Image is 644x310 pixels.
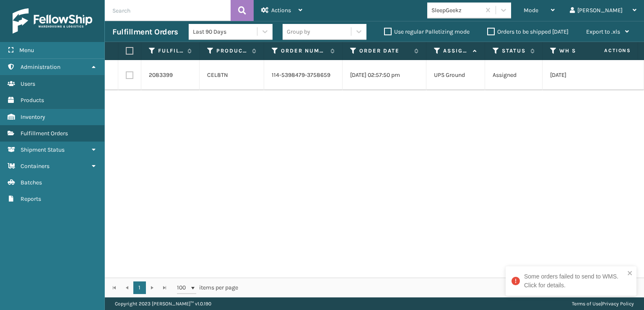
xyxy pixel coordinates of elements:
td: [DATE] 02:57:50 pm [343,60,426,90]
span: Products [21,97,44,104]
img: logo [13,8,92,34]
label: Product SKU [216,47,248,55]
h3: Fulfillment Orders [112,27,178,37]
span: Export to .xls [586,28,620,35]
label: Order Number [281,47,326,55]
button: close [627,270,633,278]
label: Order Date [359,47,410,55]
span: items per page [177,281,238,294]
a: 2083399 [149,71,173,79]
div: Group by [287,27,310,36]
td: 114-5398479-3758659 [264,60,343,90]
p: Copyright 2023 [PERSON_NAME]™ v 1.0.190 [115,297,211,310]
span: Users [21,80,35,87]
td: UPS Ground [426,60,485,90]
span: 100 [177,284,190,292]
span: Batches [21,179,42,186]
td: [DATE] [543,60,626,90]
span: Fulfillment Orders [21,130,68,137]
label: Status [502,47,526,55]
span: Actions [271,7,291,14]
td: Assigned [485,60,543,90]
span: Menu [19,47,34,54]
span: Shipment Status [21,146,65,153]
label: Assigned Carrier Service [443,47,469,55]
span: Containers [21,163,49,170]
div: 1 - 1 of 1 items [250,284,635,292]
label: Orders to be shipped [DATE] [487,28,569,35]
div: Some orders failed to send to WMS. Click for details. [524,272,625,290]
label: WH Ship By Date [559,47,610,55]
a: 1 [133,281,146,294]
span: Actions [578,44,636,58]
span: Inventory [21,113,45,121]
span: Mode [524,7,538,14]
span: Reports [21,195,41,202]
label: Fulfillment Order Id [158,47,183,55]
label: Use regular Palletizing mode [384,28,470,35]
div: SleepGeekz [431,6,481,15]
a: CEL8TN [207,71,228,79]
span: Administration [21,63,60,71]
div: Last 90 Days [193,27,258,36]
